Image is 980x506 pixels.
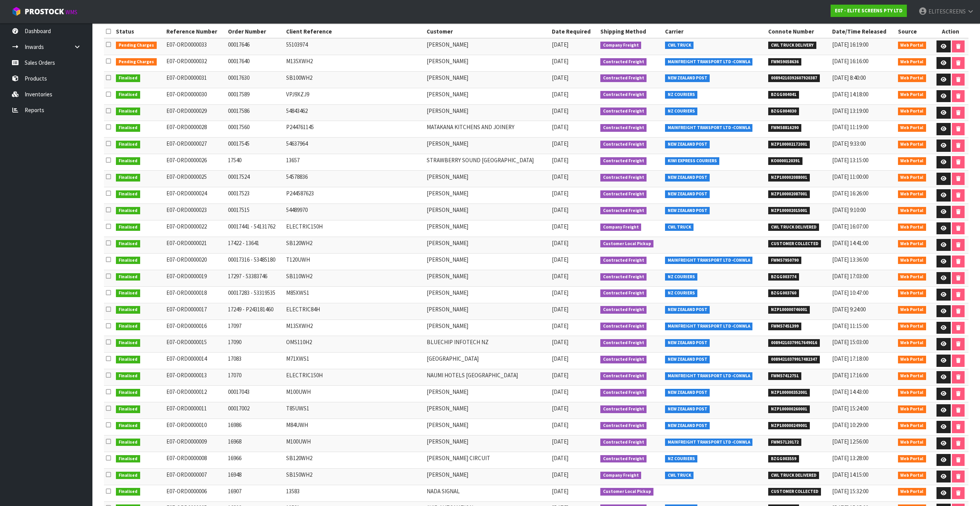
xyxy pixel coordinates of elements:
span: Finalised [116,74,140,82]
span: [DATE] [552,123,568,131]
span: MAINFREIGHT TRANSPORT LTD -CONWLA [665,58,753,66]
th: Source [896,25,932,38]
td: STRAWBERRY SOUND [GEOGRAPHIC_DATA] [425,154,550,171]
td: 00017586 [226,104,284,121]
span: [DATE] [552,256,568,263]
span: [DATE] [552,322,568,329]
td: 55103974 [284,38,425,55]
span: CWL TRUCK DELIVERY [768,42,816,49]
span: Finalised [116,190,140,198]
td: [GEOGRAPHIC_DATA] [425,353,550,369]
span: CWL TRUCK [665,42,694,49]
span: CWL TRUCK DELIVERED [768,224,819,231]
td: E07-ORD0000015 [164,336,226,353]
span: Contracted Freight [600,422,647,430]
td: [PERSON_NAME] [425,187,550,204]
th: Customer [425,25,550,38]
td: 00017560 [226,121,284,138]
span: [DATE] [552,156,568,164]
span: Contracted Freight [600,58,647,66]
td: [PERSON_NAME] [425,386,550,402]
th: Order Number [226,25,284,38]
span: ELITESCREENS [928,8,966,15]
td: 17540 [226,154,284,171]
th: Carrier [663,25,767,38]
td: M100UWH [284,435,425,452]
td: OMS110H2 [284,336,425,353]
td: E07-ORD0000031 [164,71,226,88]
span: Contracted Freight [600,74,647,82]
span: [DATE] 11:19:00 [832,123,868,131]
span: Web Portal [898,157,926,165]
span: 00894210392607920387 [768,74,820,82]
td: E07-ORD0000028 [164,121,226,138]
span: Contracted Freight [600,372,647,380]
td: P244587623 [284,187,425,204]
span: [DATE] 15:24:00 [832,405,868,412]
td: E07-ORD0000033 [164,38,226,55]
span: Contracted Freight [600,455,647,463]
span: Web Portal [898,207,926,215]
span: [DATE] 17:18:00 [832,355,868,362]
span: [DATE] 8:40:00 [832,74,866,81]
span: [DATE] [552,405,568,412]
td: 54489970 [284,204,425,220]
span: Web Portal [898,306,926,314]
span: FWM59058636 [768,58,801,66]
td: M85XWS1 [284,286,425,303]
td: E07-ORD0000010 [164,419,226,435]
td: E07-ORD0000016 [164,319,226,336]
td: BLUECHIP INFOTECH NZ [425,336,550,353]
span: Web Portal [898,42,926,49]
span: Finalised [116,306,140,314]
span: MAINFREIGHT TRANSPORT LTD -CONWLA [665,124,753,132]
span: Finalised [116,323,140,330]
th: Reference Number [164,25,226,38]
span: Finalised [116,240,140,248]
span: [DATE] [552,355,568,362]
span: NZP100002172001 [768,141,810,148]
td: E07-ORD0000019 [164,270,226,286]
span: [DATE] 16:16:00 [832,57,868,65]
td: 00017589 [226,88,284,104]
span: Finalised [116,108,140,115]
span: NEW ZEALAND POST [665,174,710,182]
span: [DATE] [552,289,568,296]
span: [DATE] 16:07:00 [832,223,868,230]
span: Contracted Freight [600,124,647,132]
span: FWM57950790 [768,257,801,264]
span: Finalised [116,372,140,380]
td: 17097 [226,319,284,336]
span: Contracted Freight [600,257,647,264]
span: Web Portal [898,74,926,82]
span: Contracted Freight [600,389,647,397]
span: Web Portal [898,124,926,132]
span: [DATE] [552,173,568,180]
td: 00017515 [226,204,284,220]
span: Web Portal [898,108,926,115]
span: NZP100002087001 [768,190,810,198]
span: [DATE] [552,454,568,462]
th: Shipping Method [598,25,663,38]
span: Finalised [116,174,140,182]
td: [PERSON_NAME] [425,71,550,88]
span: [DATE] [552,272,568,280]
td: E07-ORD0000011 [164,402,226,419]
span: [DATE] 16:19:00 [832,41,868,48]
td: 00017640 [226,55,284,71]
td: 17090 [226,336,284,353]
span: KO0000120391 [768,157,802,165]
span: [DATE] 14:41:00 [832,239,868,247]
span: MAINFREIGHT TRANSPORT LTD -CONWLA [665,257,753,264]
td: E07-ORD0000030 [164,88,226,104]
td: 16966 [226,452,284,468]
td: SB120WH2 [284,237,425,253]
th: Date Required [550,25,598,38]
span: [DATE] [552,206,568,213]
th: Connote Number [766,25,830,38]
span: [DATE] [552,421,568,429]
td: 00017630 [226,71,284,88]
span: FWM57120172 [768,439,801,446]
span: [DATE] [552,57,568,65]
span: NEW ZEALAND POST [665,389,710,397]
